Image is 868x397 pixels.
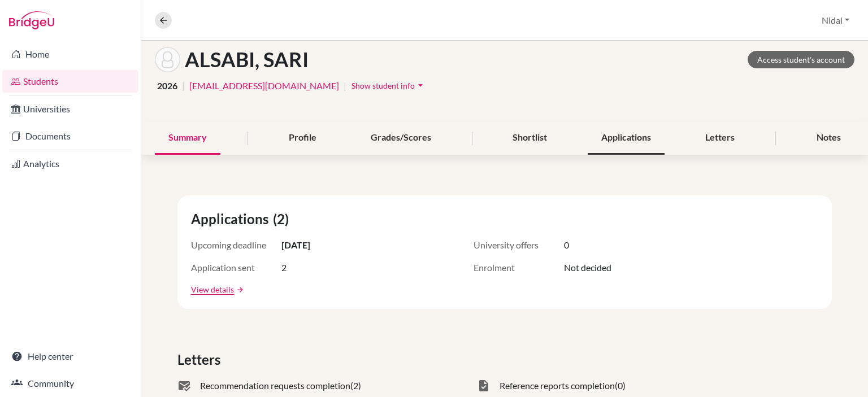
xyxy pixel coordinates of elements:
[191,261,281,274] span: Application sent
[474,238,564,252] span: University offers
[615,379,626,392] span: (0)
[177,350,225,370] span: Letters
[177,379,191,392] span: mark_email_read
[191,283,234,295] a: View details
[189,79,339,93] a: [EMAIL_ADDRESS][DOMAIN_NAME]
[191,238,281,252] span: Upcoming deadline
[692,121,748,155] div: Letters
[157,79,177,93] span: 2026
[351,77,427,94] button: Show student infoarrow_drop_down
[588,121,665,155] div: Applications
[9,11,54,29] img: Bridge-U
[477,379,491,392] span: task
[2,70,138,93] a: Students
[2,152,138,175] a: Analytics
[155,121,220,155] div: Summary
[281,238,310,252] span: [DATE]
[200,379,350,392] span: Recommendation requests completion
[182,79,185,93] span: |
[817,10,854,31] button: Nidal
[344,79,346,93] span: |
[234,286,244,294] a: arrow_forward
[185,47,309,72] h1: ALSABI, SARI
[474,261,564,274] span: Enrolment
[350,379,361,392] span: (2)
[415,80,426,91] i: arrow_drop_down
[2,98,138,120] a: Universities
[564,261,611,274] span: Not decided
[2,125,138,147] a: Documents
[2,372,138,395] a: Community
[2,345,138,368] a: Help center
[500,379,615,392] span: Reference reports completion
[357,121,445,155] div: Grades/Scores
[803,121,854,155] div: Notes
[564,238,569,252] span: 0
[191,209,273,229] span: Applications
[2,43,138,66] a: Home
[273,209,293,229] span: (2)
[155,47,180,72] img: SARI ALSABI's avatar
[748,51,854,68] a: Access student's account
[275,121,330,155] div: Profile
[499,121,561,155] div: Shortlist
[351,81,415,90] span: Show student info
[281,261,287,274] span: 2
